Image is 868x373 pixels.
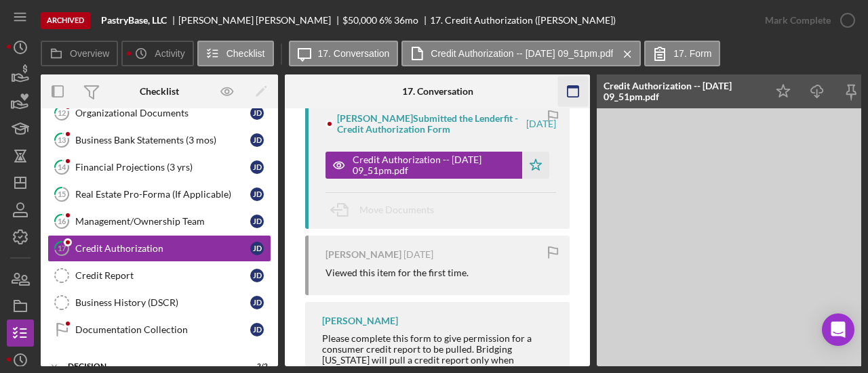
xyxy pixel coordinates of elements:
a: 17Credit AuthorizationJD [47,235,271,262]
button: Credit Authorization -- [DATE] 09_51pm.pdf [401,41,641,66]
a: 14Financial Projections (3 yrs)JD [47,154,271,181]
a: Documentation CollectionJD [47,316,271,343]
label: Checklist [226,48,265,59]
div: 17. Credit Authorization ([PERSON_NAME]) [430,15,616,26]
label: Credit Authorization -- [DATE] 09_51pm.pdf [431,48,613,59]
span: Move Documents [359,204,434,215]
div: J D [250,188,264,201]
div: Credit Report [75,270,250,281]
button: Move Documents [325,193,448,227]
div: J D [250,133,264,147]
a: Credit ReportJD [47,262,271,289]
a: 16Management/Ownership TeamJD [47,208,271,235]
div: 2 / 2 [243,362,268,370]
tspan: 16 [58,217,66,225]
button: 17. Conversation [289,41,399,66]
div: Business History (DSCR) [75,297,250,308]
label: 17. Conversation [318,48,390,59]
button: Checklist [197,41,274,66]
a: 13Business Bank Statements (3 mos)JD [47,127,271,154]
div: Credit Authorization [75,243,250,254]
a: Business History (DSCR)JD [47,289,271,316]
div: J D [250,269,264,282]
div: 17. Conversation [402,86,473,97]
tspan: 17 [58,244,66,253]
button: Credit Authorization -- [DATE] 09_51pm.pdf [325,152,549,179]
div: Checklist [140,86,179,97]
tspan: 13 [58,135,66,144]
div: J D [250,242,264,255]
div: [PERSON_NAME] [322,315,398,326]
div: Business Bank Statements (3 mos) [75,135,250,146]
tspan: 15 [58,190,66,198]
div: Decision [68,362,234,370]
div: [PERSON_NAME] [325,249,401,260]
time: 2022-08-18 01:51 [526,118,556,129]
div: Financial Projections (3 yrs) [75,162,250,173]
div: Management/Ownership Team [75,216,250,227]
div: Mark Complete [765,7,831,34]
a: 12Organizational DocumentsJD [47,100,271,127]
div: 6 % [379,15,392,26]
label: Activity [155,48,184,59]
button: Mark Complete [751,7,861,34]
div: Archived [41,12,90,29]
div: J D [250,160,264,174]
div: Documentation Collection [75,324,250,335]
button: 17. Form [644,41,720,66]
div: J D [250,215,264,228]
div: J D [250,296,264,309]
a: 15Real Estate Pro-Forma (If Applicable)JD [47,181,271,208]
div: Credit Authorization -- [DATE] 09_51pm.pdf [604,81,759,102]
div: Organizational Documents [75,108,250,118]
div: J D [250,106,264,120]
div: Viewed this item for the first time. [325,267,469,278]
div: $50,000 [342,15,377,26]
button: Overview [41,41,118,66]
div: 36 mo [394,15,418,26]
div: J D [250,323,264,336]
label: Overview [70,48,109,59]
div: Open Intercom Messenger [822,313,854,346]
div: [PERSON_NAME] Submitted the Lenderfit - Credit Authorization Form [337,113,524,135]
div: Real Estate Pro-Forma (If Applicable) [75,189,250,200]
time: 2022-08-04 04:20 [403,249,433,260]
div: Credit Authorization -- [DATE] 09_51pm.pdf [353,154,515,176]
div: [PERSON_NAME] [PERSON_NAME] [178,15,342,26]
label: 17. Form [673,48,711,59]
button: Activity [121,41,193,66]
tspan: 12 [58,108,66,117]
b: PastryBase, LLC [101,15,167,26]
tspan: 14 [58,162,66,171]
